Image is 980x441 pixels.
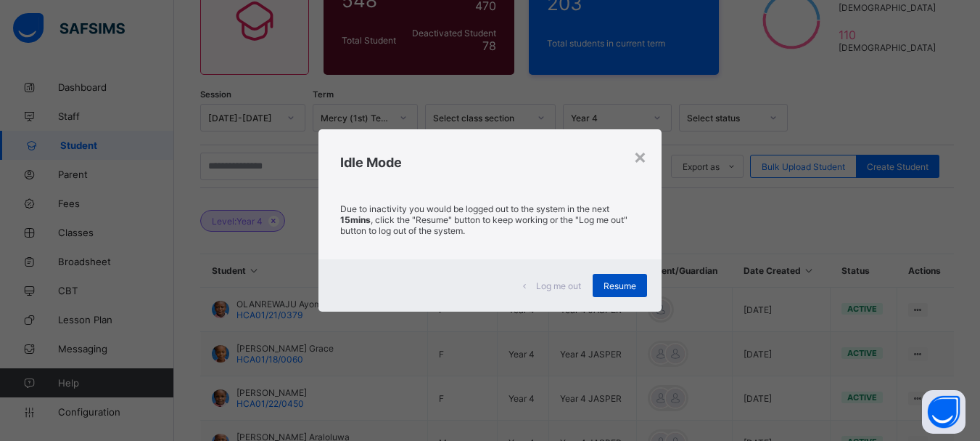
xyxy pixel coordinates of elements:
span: Resume [604,280,636,291]
span: Log me out [536,280,581,291]
div: × [633,144,647,169]
button: Open asap [922,390,965,434]
strong: 15mins [340,214,371,225]
p: Due to inactivity you would be logged out to the system in the next , click the "Resume" button t... [340,203,640,236]
h2: Idle Mode [340,155,640,170]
